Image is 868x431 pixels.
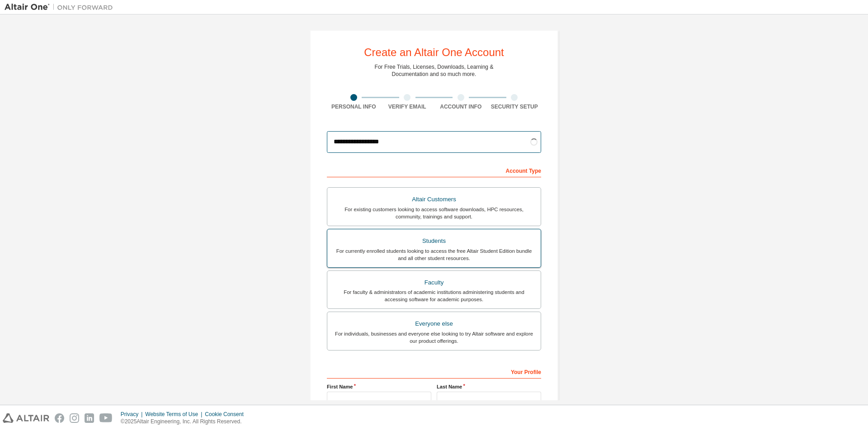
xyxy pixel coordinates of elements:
[205,411,249,418] div: Cookie Consent
[437,383,541,390] label: Last Name
[55,413,64,423] img: facebook.svg
[333,235,535,247] div: Students
[145,411,205,418] div: Website Terms of Use
[333,289,535,303] div: For faculty & administrators of academic institutions administering students and accessing softwa...
[85,413,94,423] img: linkedin.svg
[333,317,535,330] div: Everyone else
[121,411,145,418] div: Privacy
[333,206,535,220] div: For existing customers looking to access software downloads, HPC resources, community, trainings ...
[333,276,535,289] div: Faculty
[327,103,381,110] div: Personal Info
[5,3,118,12] img: Altair One
[434,103,488,110] div: Account Info
[327,163,541,177] div: Account Type
[99,413,113,423] img: youtube.svg
[381,103,434,110] div: Verify Email
[333,193,535,206] div: Altair Customers
[364,47,504,58] div: Create an Altair One Account
[70,413,79,423] img: instagram.svg
[488,103,542,110] div: Security Setup
[3,413,49,423] img: altair_logo.svg
[333,247,535,262] div: For currently enrolled students looking to access the free Altair Student Edition bundle and all ...
[121,418,249,426] p: © 2025 Altair Engineering, Inc. All Rights Reserved.
[327,383,431,390] label: First Name
[375,63,494,78] div: For Free Trials, Licenses, Downloads, Learning & Documentation and so much more.
[333,330,535,345] div: For individuals, businesses and everyone else looking to try Altair software and explore our prod...
[327,364,541,379] div: Your Profile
